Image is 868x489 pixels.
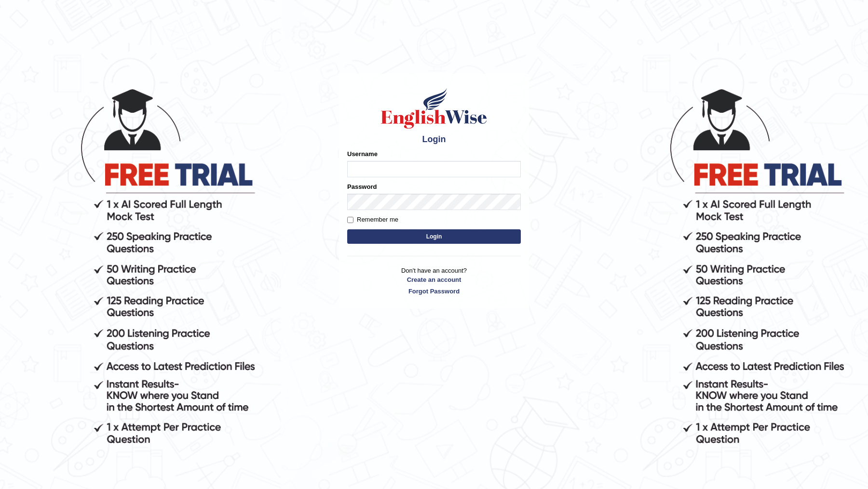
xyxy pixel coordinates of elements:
[347,217,353,223] input: Remember me
[347,266,521,296] p: Don't have an account?
[347,149,378,159] label: Username
[347,215,398,225] label: Remember me
[347,229,521,244] button: Login
[347,287,521,296] a: Forgot Password
[347,182,377,191] label: Password
[379,87,489,130] img: Logo of English Wise sign in for intelligent practice with AI
[347,135,521,145] h4: Login
[347,275,521,284] a: Create an account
